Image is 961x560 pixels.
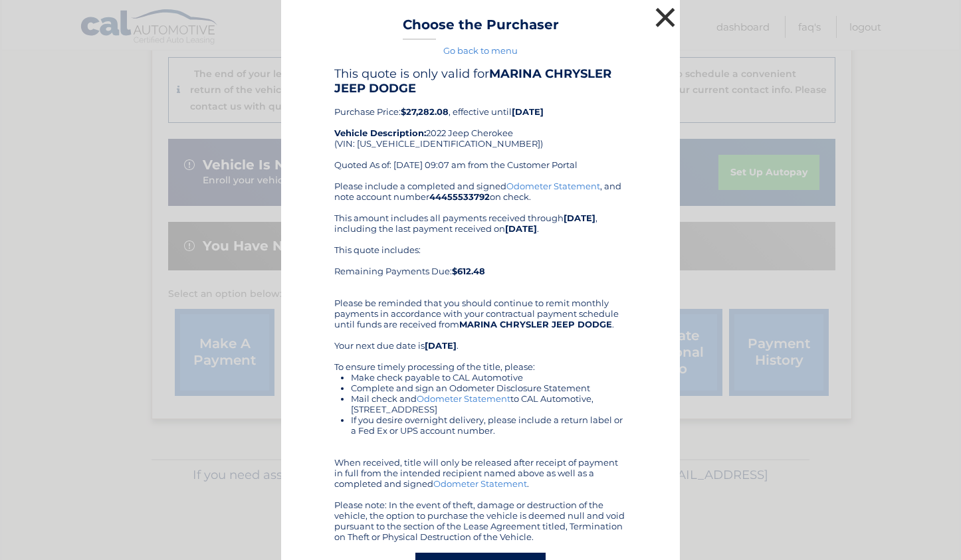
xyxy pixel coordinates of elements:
[505,223,537,234] b: [DATE]
[351,383,627,393] li: Complete and sign an Odometer Disclosure Statement
[334,128,426,138] strong: Vehicle Description:
[459,319,612,329] b: MARINA CHRYSLER JEEP DODGE
[443,45,518,56] a: Go back to menu
[564,213,595,223] b: [DATE]
[334,66,627,181] div: Purchase Price: , effective until 2022 Jeep Cherokee (VIN: [US_VEHICLE_IDENTIFICATION_NUMBER]) Qu...
[452,266,485,276] b: $612.48
[401,106,449,117] b: $27,282.08
[334,181,627,542] div: Please include a completed and signed , and note account number on check. This amount includes al...
[512,106,544,117] b: [DATE]
[334,66,627,96] h4: This quote is only valid for
[429,191,490,202] b: 44455533792
[351,393,627,415] li: Mail check and to CAL Automotive, [STREET_ADDRESS]
[425,340,457,351] b: [DATE]
[334,244,627,287] div: This quote includes: Remaining Payments Due:
[417,393,510,404] a: Odometer Statement
[351,372,627,383] li: Make check payable to CAL Automotive
[506,181,600,191] a: Odometer Statement
[403,17,559,40] h3: Choose the Purchaser
[652,4,679,31] button: ×
[351,415,627,436] li: If you desire overnight delivery, please include a return label or a Fed Ex or UPS account number.
[433,478,527,489] a: Odometer Statement
[334,66,611,96] b: MARINA CHRYSLER JEEP DODGE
